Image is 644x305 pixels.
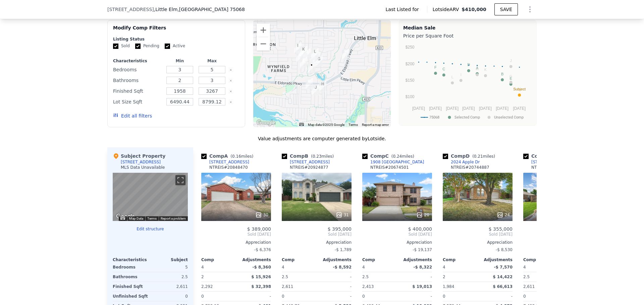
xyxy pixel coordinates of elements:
[443,232,513,237] span: Sold [DATE]
[113,262,149,272] div: Bedrooms
[474,154,483,159] span: 0.21
[201,257,236,262] div: Comp
[414,265,432,270] span: -$ 8,322
[282,240,352,245] div: Appreciation
[229,79,232,82] button: Clear
[255,212,268,218] div: 30
[232,154,241,159] span: 0.16
[201,232,271,237] span: Sold [DATE]
[129,216,143,221] button: Map Data
[318,282,352,291] div: -
[362,153,417,159] div: Comp C
[406,94,415,99] text: $100
[229,69,232,71] button: Clear
[177,7,245,12] span: , [GEOGRAPHIC_DATA] 75068
[229,101,232,103] button: Clear
[406,78,415,83] text: $150
[451,159,480,165] div: 2024 Apple Dr
[308,123,344,127] span: Map data ©2025 Google
[406,45,415,50] text: $250
[370,165,409,170] div: NTREIS # 20674501
[403,41,532,124] div: A chart.
[135,43,159,49] label: Pending
[113,292,149,301] div: Unfinished Sqft
[282,257,317,262] div: Comp
[362,240,432,245] div: Appreciation
[282,284,293,289] span: 2,611
[509,76,512,80] text: E
[113,226,188,232] button: Edit structure
[443,294,445,299] span: 0
[308,62,315,73] div: 2301 Basswood Dr
[462,106,475,111] text: [DATE]
[523,272,557,282] div: 2.5
[362,284,374,289] span: 2,413
[113,86,162,96] div: Finished Sqft
[312,52,320,63] div: 2213 Hickory Dr
[362,232,432,237] span: Sold [DATE]
[114,212,137,221] a: Open this area in Google Maps (opens a new window)
[161,217,186,220] a: Report a problem
[470,154,498,159] span: ( miles)
[336,212,349,218] div: 31
[362,257,397,262] div: Comp
[113,272,149,282] div: Bathrooms
[493,275,513,279] span: $ 14,422
[494,3,518,15] button: SAVE
[496,106,508,111] text: [DATE]
[282,232,352,237] span: Sold [DATE]
[201,153,256,159] div: Comp A
[299,123,304,126] button: Keyboard shortcuts
[150,257,188,262] div: Subject
[443,240,513,245] div: Appreciation
[255,119,277,127] img: Google
[443,257,478,262] div: Comp
[311,48,319,60] div: 2428 Cherry Dr
[113,24,239,36] div: Modify Comp Filters
[312,84,319,95] div: 2021 Falls Creek Dr
[478,257,513,262] div: Adjustments
[296,51,304,63] div: 2416 Dogwood Dr
[479,292,513,301] div: -
[113,153,165,159] div: Subject Property
[443,265,445,270] span: 4
[362,265,365,270] span: 4
[152,272,188,282] div: 2.5
[237,292,271,301] div: -
[489,226,513,232] span: $ 355,000
[303,48,311,60] div: 2024 Apple Dr
[403,31,532,41] div: Price per Square Foot
[107,6,154,13] span: [STREET_ADDRESS]
[416,212,429,218] div: 20
[429,115,439,120] text: 75068
[403,24,532,31] div: Median Sale
[467,63,470,67] text: D
[370,159,424,165] div: 1908 [GEOGRAPHIC_DATA]
[476,67,479,71] text: H
[165,58,195,64] div: Min
[294,42,302,54] div: 1909 Peppertree Dr
[510,59,512,63] text: J
[497,212,510,218] div: 24
[523,294,526,299] span: 0
[501,72,503,76] text: B
[308,154,336,159] span: ( miles)
[201,284,213,289] span: 2,292
[175,175,185,185] button: Toggle fullscreen view
[412,106,425,111] text: [DATE]
[362,294,365,299] span: 0
[154,6,245,13] span: , Little Elm
[113,257,150,262] div: Characteristics
[152,282,188,291] div: 2,611
[523,245,593,254] div: -
[523,3,537,16] button: Show Options
[443,284,454,289] span: 1,984
[113,112,152,119] button: Edit all filters
[362,123,389,127] a: Report a map error
[113,58,162,64] div: Characteristics
[251,275,271,279] span: $ 15,926
[120,217,125,220] button: Keyboard shortcuts
[282,272,315,282] div: 2.5
[257,37,270,51] button: Zoom out
[282,159,330,165] a: [STREET_ADDRESS]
